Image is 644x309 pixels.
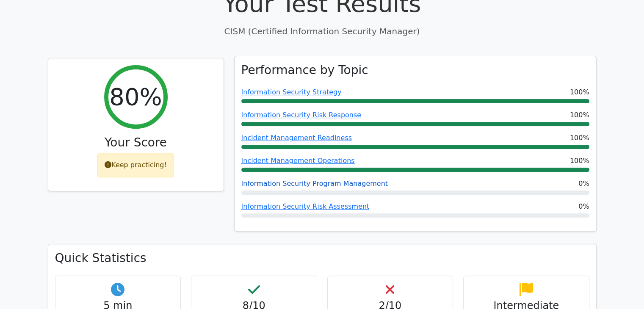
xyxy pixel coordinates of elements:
h2: 80% [109,83,162,111]
h3: Your Score [55,135,217,150]
span: 0% [578,179,589,189]
h3: Performance by Topic [241,63,368,77]
h3: Quick Statistics [55,251,589,265]
p: CISM (Certified Information Security Manager) [48,25,597,38]
a: Information Security Program Management [241,179,388,188]
a: Information Security Risk Assessment [241,202,370,210]
a: Information Security Strategy [241,88,342,96]
div: Keep practicing! [97,153,174,177]
span: 0% [578,201,589,212]
span: 100% [570,110,589,120]
span: 100% [570,133,589,143]
span: 100% [570,156,589,166]
a: Incident Management Operations [241,157,355,165]
a: Incident Management Readiness [241,134,352,142]
span: 100% [570,87,589,97]
a: Information Security Risk Response [241,111,362,119]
